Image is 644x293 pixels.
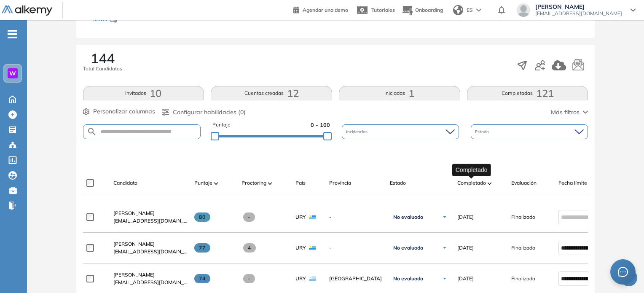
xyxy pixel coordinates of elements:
span: Candidato [113,179,137,187]
button: Onboarding [402,1,443,19]
span: No evaluado [393,275,423,282]
span: [PERSON_NAME] [113,210,155,216]
img: [missing "en.ARROW_ALT" translation] [214,182,218,185]
span: W [9,70,16,77]
span: Más filtros [551,108,580,117]
span: Fecha límite [558,179,587,187]
span: 144 [91,51,115,65]
button: Configurar habilidades (0) [162,108,246,117]
a: [PERSON_NAME] [113,271,188,279]
span: 74 [194,274,211,283]
span: URY [295,275,306,282]
img: Ícono de flecha [442,215,447,220]
span: [EMAIL_ADDRESS][DOMAIN_NAME] [535,10,622,17]
span: [DATE] [457,244,474,252]
span: Provincia [329,179,351,187]
span: [EMAIL_ADDRESS][DOMAIN_NAME] [113,248,188,255]
span: - [329,244,383,252]
span: 77 [194,243,211,253]
span: Puntaje [212,121,231,129]
span: [PERSON_NAME] [113,271,155,278]
div: Completado [452,164,491,176]
button: Cuentas creadas12 [211,86,332,100]
span: No evaluado [393,245,423,251]
button: Completadas121 [467,86,588,100]
i: - [8,33,17,35]
button: Iniciadas1 [339,86,460,100]
span: No evaluado [393,214,423,220]
span: Onboarding [415,7,443,13]
span: Puntaje [194,179,212,187]
img: URY [309,215,316,220]
span: Proctoring [241,179,266,187]
img: URY [309,245,316,250]
span: País [295,179,306,187]
span: [DATE] [457,275,474,282]
span: Total Candidatos [83,65,122,73]
span: ES [467,6,473,14]
span: Completado [457,179,486,187]
a: [PERSON_NAME] [113,240,188,248]
img: URY [309,276,316,281]
span: [EMAIL_ADDRESS][DOMAIN_NAME] [113,217,188,225]
span: [DATE] [457,213,474,221]
span: message [618,267,628,277]
img: [missing "en.ARROW_ALT" translation] [268,182,272,185]
span: Agendar una demo [303,7,348,13]
span: Estado [475,129,491,135]
img: arrow [476,8,481,12]
span: [PERSON_NAME] [113,241,155,247]
span: URY [295,244,306,252]
span: Finalizado [511,213,535,221]
span: Finalizado [511,275,535,282]
img: world [453,5,463,15]
div: Incidencias [342,124,459,139]
span: Configurar habilidades (0) [173,108,246,117]
img: [missing "en.ARROW_ALT" translation] [488,182,492,185]
span: Evaluación [511,179,537,187]
span: [PERSON_NAME] [535,3,622,10]
span: [EMAIL_ADDRESS][DOMAIN_NAME] [113,279,188,286]
a: [PERSON_NAME] [113,210,188,217]
button: Más filtros [551,108,588,117]
button: Personalizar columnas [83,107,155,116]
span: Incidencias [346,129,369,135]
div: Estado [471,124,588,139]
span: - [243,274,255,283]
span: 80 [194,212,211,222]
a: Agendar una demo [293,4,348,14]
span: - [329,213,383,221]
button: Invitados10 [83,86,204,100]
span: Finalizado [511,244,535,252]
img: SEARCH_ALT [87,126,97,137]
img: Logo [2,5,52,16]
span: [GEOGRAPHIC_DATA] [329,275,383,282]
span: URY [295,213,306,221]
span: - [243,212,255,222]
span: Personalizar columnas [93,107,155,116]
span: 0 - 100 [311,121,330,129]
span: Estado [390,179,406,187]
img: Ícono de flecha [442,276,447,281]
span: Tutoriales [371,7,395,13]
span: 4 [243,243,256,253]
img: Ícono de flecha [442,245,447,250]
